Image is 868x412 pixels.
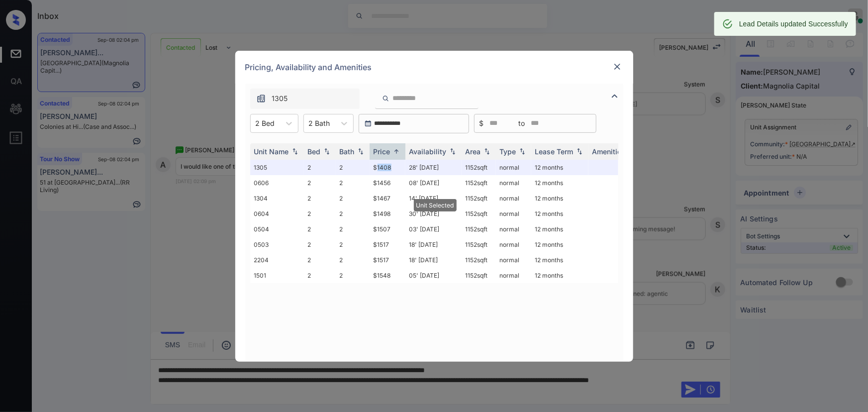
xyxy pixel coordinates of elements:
td: 1152 sqft [462,206,496,221]
td: 1152 sqft [462,191,496,206]
td: normal [496,221,531,237]
td: 2 [336,221,370,237]
td: normal [496,191,531,206]
td: 2 [336,160,370,175]
td: 12 months [531,160,588,175]
td: 12 months [531,206,588,221]
img: sorting [517,148,527,155]
td: 2 [304,268,336,283]
td: 1152 sqft [462,160,496,175]
span: 1305 [272,93,288,104]
td: 03' [DATE] [405,221,462,237]
td: 2 [336,191,370,206]
td: $1507 [370,221,405,237]
td: 2 [304,191,336,206]
td: $1498 [370,206,405,221]
td: 12 months [531,252,588,268]
span: to [519,118,525,129]
td: 1501 [250,268,304,283]
td: 1152 sqft [462,175,496,191]
td: $1548 [370,268,405,283]
td: normal [496,206,531,221]
img: sorting [482,148,492,155]
td: normal [496,160,531,175]
td: 05' [DATE] [405,268,462,283]
div: Bed [308,147,321,156]
td: $1517 [370,252,405,268]
td: 12 months [531,268,588,283]
td: 12 months [531,237,588,252]
td: normal [496,175,531,191]
div: Area [466,147,481,156]
td: 1152 sqft [462,237,496,252]
img: sorting [391,148,401,155]
td: 2 [304,160,336,175]
td: 0604 [250,206,304,221]
td: 18' [DATE] [405,237,462,252]
td: $1408 [370,160,405,175]
img: icon-zuma [256,94,266,103]
td: 2 [304,221,336,237]
td: 14' [DATE] [405,191,462,206]
td: normal [496,252,531,268]
td: 2 [336,268,370,283]
div: Price [374,147,390,156]
td: 2 [336,206,370,221]
img: sorting [290,148,300,155]
div: Availability [409,147,447,156]
td: 1152 sqft [462,252,496,268]
td: 2 [304,252,336,268]
div: Amenities [592,147,626,156]
td: 18' [DATE] [405,252,462,268]
div: Pricing, Availability and Amenities [235,51,633,84]
td: 0504 [250,221,304,237]
td: 1305 [250,160,304,175]
td: 12 months [531,221,588,237]
td: 1152 sqft [462,268,496,283]
td: 1304 [250,191,304,206]
img: sorting [575,148,584,155]
div: Bath [340,147,355,156]
td: 0606 [250,175,304,191]
td: 28' [DATE] [405,160,462,175]
div: Lease Term [535,147,574,156]
span: $ [480,118,484,129]
div: Type [500,147,516,156]
img: sorting [322,148,332,155]
td: 12 months [531,191,588,206]
td: $1456 [370,175,405,191]
img: icon-zuma [382,94,389,103]
td: 30' [DATE] [405,206,462,221]
td: 12 months [531,175,588,191]
td: 2 [336,237,370,252]
td: 2 [304,175,336,191]
td: 2204 [250,252,304,268]
td: 0503 [250,237,304,252]
td: 2 [304,206,336,221]
td: $1517 [370,237,405,252]
img: sorting [356,148,366,155]
div: Lead Details updated Successfully [739,15,848,33]
img: sorting [448,148,458,155]
td: 08' [DATE] [405,175,462,191]
img: icon-zuma [609,90,621,102]
td: 2 [336,175,370,191]
img: close [612,62,622,72]
td: normal [496,268,531,283]
div: Unit Name [254,147,289,156]
td: 2 [336,252,370,268]
td: 1152 sqft [462,221,496,237]
td: $1467 [370,191,405,206]
td: 2 [304,237,336,252]
td: normal [496,237,531,252]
